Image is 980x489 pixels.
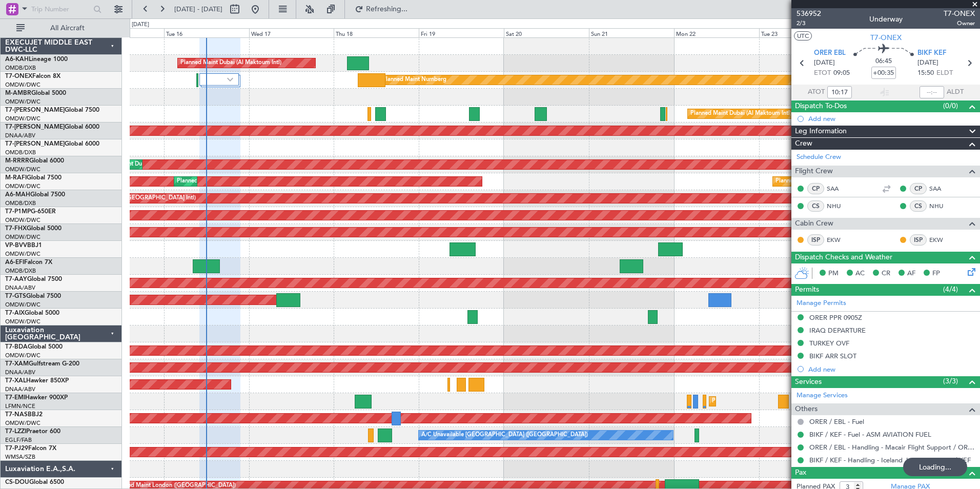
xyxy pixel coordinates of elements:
span: Services [795,376,822,388]
span: Owner [944,19,975,28]
span: BIKF KEF [917,48,946,58]
div: ORER PPR 0905Z [809,313,862,322]
a: T7-P1MPG-650ER [5,209,56,215]
span: VP-BVV [5,242,27,249]
a: M-RAFIGlobal 7500 [5,175,62,181]
a: BIKF / KEF - Fuel - ASM AVIATION FUEL [809,430,931,439]
div: Planned Maint Dubai (Al Maktoum Intl) [180,55,281,71]
span: [DATE] - [DATE] [174,5,222,14]
span: (4/4) [943,284,958,295]
button: All Aircraft [11,20,111,36]
a: VP-BVVBBJ1 [5,242,42,249]
span: Leg Information [795,126,847,137]
div: Loading... [903,458,967,476]
span: Others [795,403,818,415]
a: T7-LZZIPraetor 600 [5,429,60,435]
span: 2/3 [797,19,821,28]
a: OMDW/DWC [5,318,40,325]
a: T7-BDAGlobal 5000 [5,344,63,350]
div: Planned Maint Dubai (Al Maktoum Intl) [690,106,791,121]
a: T7-[PERSON_NAME]Global 6000 [5,141,99,147]
a: T7-GTSGlobal 7500 [5,293,61,299]
a: M-AMBRGlobal 5000 [5,90,66,96]
div: [DATE] [132,21,149,29]
span: Crew [795,138,812,150]
a: ORER / EBL - Fuel [809,417,864,426]
a: SAA [827,184,850,193]
div: Underway [869,14,903,25]
span: T7-[PERSON_NAME] [5,107,65,113]
div: Add new [808,114,975,123]
div: CP [910,183,927,194]
a: Schedule Crew [797,152,841,162]
span: [DATE] [917,58,938,68]
a: ORER / EBL - Handling - Macair Flight Support / ORER [809,443,975,452]
span: AF [907,269,915,279]
div: IRAQ DEPARTURE [809,326,866,335]
a: OMDW/DWC [5,166,40,173]
span: FP [932,269,940,279]
span: T7-GTS [5,293,26,299]
a: OMDW/DWC [5,81,40,89]
input: --:-- [827,86,852,98]
span: A6-KAH [5,56,29,63]
div: TURKEY OVF [809,339,849,348]
a: A6-MAHGlobal 7500 [5,192,65,198]
div: Tue 23 [759,28,844,37]
a: OMDW/DWC [5,419,40,427]
span: T7-[PERSON_NAME] [5,141,65,147]
div: Sun 21 [589,28,674,37]
span: T7-P1MP [5,209,31,215]
a: OMDW/DWC [5,301,40,309]
a: T7-EMIHawker 900XP [5,395,68,401]
span: ELDT [936,68,953,78]
a: T7-NASBBJ2 [5,412,43,418]
span: (0/0) [943,100,958,111]
span: Dispatch To-Dos [795,100,847,112]
div: CS [910,200,927,212]
a: OMDW/DWC [5,98,40,106]
span: Pax [795,467,806,479]
div: Sat 20 [504,28,589,37]
a: DNAA/ABV [5,385,35,393]
a: OMDW/DWC [5,233,40,241]
div: Wed 17 [249,28,334,37]
span: All Aircraft [27,25,108,32]
a: NHU [827,201,850,211]
a: Manage Services [797,391,848,401]
a: OMDW/DWC [5,352,40,359]
div: Add new [808,365,975,374]
span: M-RRRR [5,158,29,164]
span: T7-BDA [5,344,28,350]
span: [DATE] [814,58,835,68]
a: EKW [929,235,952,244]
a: OMDW/DWC [5,216,40,224]
span: T7-EMI [5,395,25,401]
div: ISP [807,234,824,246]
a: DNAA/ABV [5,369,35,376]
span: T7-ONEX [944,8,975,19]
img: arrow-gray.svg [227,77,233,81]
span: 15:50 [917,68,934,78]
a: Manage Permits [797,298,846,309]
span: T7-AIX [5,310,25,316]
a: EGLF/FAB [5,436,32,444]
span: CR [882,269,890,279]
span: AC [855,269,865,279]
a: T7-[PERSON_NAME]Global 6000 [5,124,99,130]
span: Flight Crew [795,166,833,177]
a: OMDB/DXB [5,149,36,156]
div: CP [807,183,824,194]
span: Cabin Crew [795,218,833,230]
a: WMSA/SZB [5,453,35,461]
span: T7-XAL [5,378,26,384]
div: Tue 16 [164,28,249,37]
span: PM [828,269,839,279]
span: CS-DOU [5,479,29,485]
span: T7-ONEX [5,73,32,79]
div: ISP [910,234,927,246]
span: (3/3) [943,376,958,386]
span: Permits [795,284,819,296]
a: OMDW/DWC [5,250,40,258]
span: Refreshing... [365,6,409,13]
